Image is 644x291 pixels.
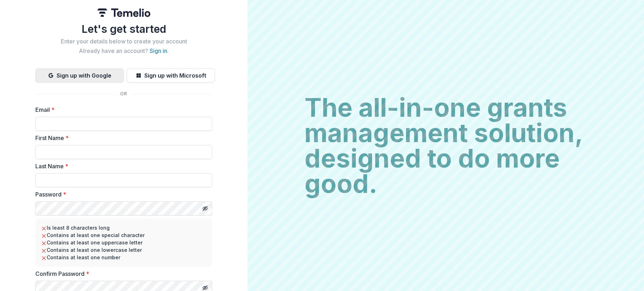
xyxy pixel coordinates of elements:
[35,105,208,114] label: Email
[35,269,208,278] label: Confirm Password
[35,162,208,170] label: Last Name
[35,23,212,35] h1: Let's get started
[150,47,167,54] a: Sign in
[35,190,208,199] label: Password
[41,254,207,261] li: Contains at least one number
[35,68,124,83] button: Sign up with Google
[35,38,212,45] h2: Enter your details below to create your account
[41,231,207,239] li: Contains at least one special character
[97,8,150,17] img: Temelio
[41,239,207,246] li: Contains at least one uppercase letter
[35,134,208,142] label: First Name
[199,203,211,214] button: Toggle password visibility
[41,224,207,231] li: Is least 8 characters long
[127,68,215,83] button: Sign up with Microsoft
[41,246,207,254] li: Contains at least one lowercase letter
[35,48,212,54] h2: Already have an account? .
